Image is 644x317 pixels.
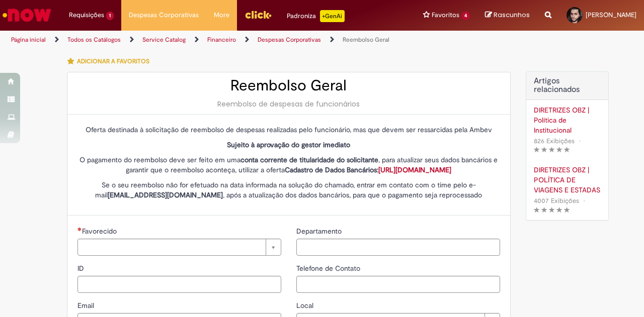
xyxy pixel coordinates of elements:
[296,239,500,256] input: Departamento
[258,36,321,44] a: Despesas Corporativas
[485,11,530,20] a: Rascunhos
[577,134,583,148] span: •
[77,239,281,256] a: Limpar campo Favorecido
[77,77,500,94] h2: Reembolso Geral
[296,264,362,273] span: Telefone de Contato
[108,190,223,199] strong: [EMAIL_ADDRESS][DOMAIN_NAME]
[8,31,422,49] ul: Trilhas de página
[129,10,199,20] span: Despesas Corporativas
[287,10,345,22] div: Padroniza
[296,276,500,293] input: Telefone de Contato
[77,155,500,175] p: O pagamento do reembolso deve ser feito em uma , para atualizar seus dados bancários e garantir q...
[77,227,82,231] span: Necessários
[77,99,500,109] div: Reembolso de despesas de funcionários
[106,12,114,20] span: 1
[534,165,601,195] a: DIRETRIZES OBZ | POLÍTICA DE VIAGENS E ESTADAS
[67,51,155,72] button: Adicionar a Favoritos
[77,125,500,135] p: Oferta destinada à solicitação de reembolso de despesas realizadas pelo funcionário, mas que deve...
[432,10,459,20] span: Favoritos
[11,36,46,44] a: Página inicial
[69,10,104,20] span: Requisições
[320,10,345,22] p: +GenAi
[461,12,470,20] span: 4
[1,5,53,25] img: ServiceNow
[240,155,378,164] strong: conta corrente de titularidade do solicitante
[207,36,236,44] a: Financeiro
[534,105,601,135] a: DIRETRIZES OBZ | Política de Institucional
[343,36,389,44] a: Reembolso Geral
[534,196,579,205] span: 4007 Exibições
[142,36,186,44] a: Service Catalog
[77,301,96,310] span: Email
[77,276,281,293] input: ID
[77,264,86,273] span: ID
[227,140,350,149] strong: Sujeito à aprovação do gestor imediato
[378,165,451,174] a: [URL][DOMAIN_NAME]
[214,10,229,20] span: More
[586,11,636,19] span: [PERSON_NAME]
[534,137,575,145] span: 826 Exibições
[494,10,530,20] span: Rascunhos
[245,7,272,22] img: click_logo_yellow_360x200.png
[82,227,119,236] span: Necessários - Favorecido
[285,165,451,174] strong: Cadastro de Dados Bancários:
[77,57,149,65] span: Adicionar a Favoritos
[296,301,315,310] span: Local
[77,180,500,200] p: Se o seu reembolso não for efetuado na data informada na solução do chamado, entrar em contato co...
[581,194,587,207] span: •
[534,77,601,94] h3: Artigos relacionados
[296,227,344,236] span: Departamento
[67,36,121,44] a: Todos os Catálogos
